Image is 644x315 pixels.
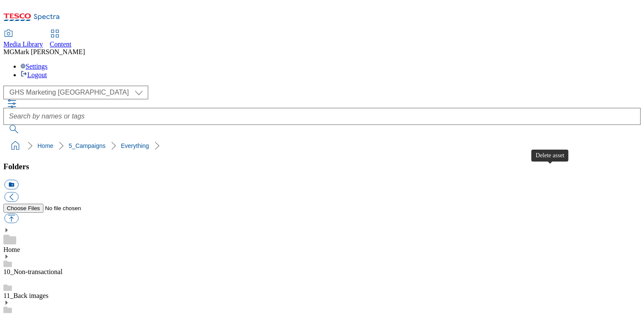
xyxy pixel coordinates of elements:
[14,48,85,55] span: Mark [PERSON_NAME]
[3,268,63,275] a: 10_Non-transactional
[3,30,43,48] a: Media Library
[3,246,20,253] a: Home
[3,292,49,299] a: 11_Back images
[37,142,53,149] a: Home
[50,40,72,48] span: Content
[50,30,72,48] a: Content
[3,162,641,171] h3: Folders
[20,63,48,70] a: Settings
[3,108,641,125] input: Search by names or tags
[3,138,641,154] nav: breadcrumb
[20,71,47,78] a: Logout
[69,142,105,149] a: 5_Campaigns
[3,48,14,55] span: MG
[9,139,22,153] a: home
[3,40,43,48] span: Media Library
[121,142,149,149] a: Everything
